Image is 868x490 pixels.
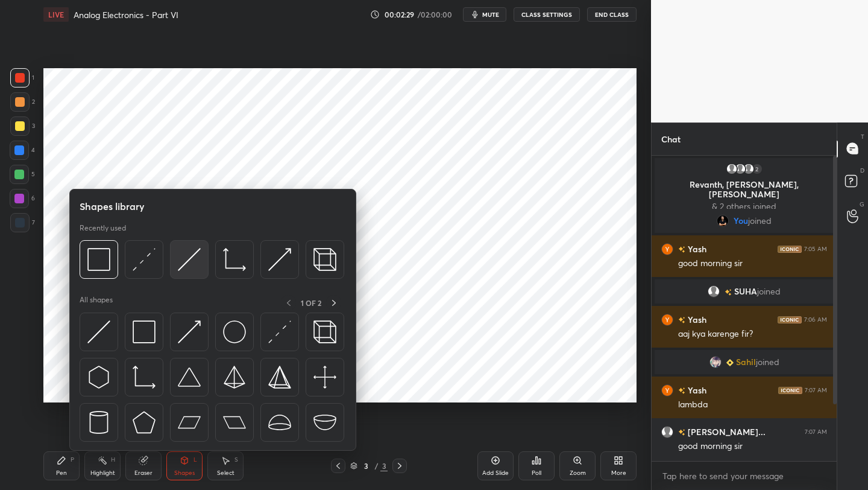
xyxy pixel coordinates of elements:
span: joined [756,357,779,367]
img: svg+xml;charset=utf-8,%3Csvg%20xmlns%3D%22http%3A%2F%2Fwww.w3.org%2F2000%2Fsvg%22%20width%3D%2230... [133,248,156,271]
p: Revanth, [PERSON_NAME], [PERSON_NAME] [662,180,826,199]
p: Recently used [80,223,126,233]
div: 1 [10,68,34,87]
span: mute [482,10,499,19]
div: S [234,457,238,463]
img: no-rating-badge.077c3623.svg [725,288,732,295]
div: Shapes [174,470,195,476]
h6: Yash [685,313,706,326]
div: 2 [751,163,763,175]
img: no-rating-badge.077c3623.svg [678,387,685,394]
img: svg+xml;charset=utf-8,%3Csvg%20xmlns%3D%22http%3A%2F%2Fwww.w3.org%2F2000%2Fsvg%22%20width%3D%2235... [313,320,336,343]
div: 2 [10,92,35,112]
h6: Yash [685,243,706,255]
div: 7 [10,213,35,232]
img: svg+xml;charset=utf-8,%3Csvg%20xmlns%3D%22http%3A%2F%2Fwww.w3.org%2F2000%2Fsvg%22%20width%3D%2234... [223,366,246,389]
div: Highlight [90,470,115,476]
img: no-rating-badge.077c3623.svg [678,246,685,253]
button: End Class [587,7,637,22]
img: svg+xml;charset=utf-8,%3Csvg%20xmlns%3D%22http%3A%2F%2Fwww.w3.org%2F2000%2Fsvg%22%20width%3D%2230... [268,248,291,271]
img: no-rating-badge.077c3623.svg [678,317,685,323]
div: aaj kya karenge fir? [678,328,827,340]
span: SUHA [734,287,757,296]
div: Eraser [134,470,153,476]
img: ff09025900654e66b02373dc0bad187d.60516708_3 [661,384,673,396]
div: 7:06 AM [804,316,827,323]
img: 5aabc1148f1547609571287a6fbb9c42.25163601_3 [709,356,722,368]
img: svg+xml;charset=utf-8,%3Csvg%20xmlns%3D%22http%3A%2F%2Fwww.w3.org%2F2000%2Fsvg%22%20width%3D%2235... [313,248,336,271]
h4: Analog Electronics - Part VI [74,9,178,21]
span: Sahil [736,357,756,367]
div: Pen [56,470,67,476]
img: default.png [734,163,746,175]
img: svg+xml;charset=utf-8,%3Csvg%20xmlns%3D%22http%3A%2F%2Fwww.w3.org%2F2000%2Fsvg%22%20width%3D%2234... [87,248,110,271]
img: svg+xml;charset=utf-8,%3Csvg%20xmlns%3D%22http%3A%2F%2Fwww.w3.org%2F2000%2Fsvg%22%20width%3D%2234... [268,366,291,389]
img: iconic-dark.1390631f.png [778,386,802,393]
img: svg+xml;charset=utf-8,%3Csvg%20xmlns%3D%22http%3A%2F%2Fwww.w3.org%2F2000%2Fsvg%22%20width%3D%2228... [87,411,110,434]
div: 7:05 AM [804,245,827,252]
span: joined [748,216,772,226]
img: svg+xml;charset=utf-8,%3Csvg%20xmlns%3D%22http%3A%2F%2Fwww.w3.org%2F2000%2Fsvg%22%20width%3D%2234... [133,320,156,343]
div: 4 [10,141,35,160]
img: iconic-dark.1390631f.png [778,316,802,323]
p: & 2 others joined [662,202,826,211]
div: H [111,457,115,463]
img: svg+xml;charset=utf-8,%3Csvg%20xmlns%3D%22http%3A%2F%2Fwww.w3.org%2F2000%2Fsvg%22%20width%3D%2230... [178,248,201,271]
span: You [734,216,748,226]
div: good morning sir [678,258,827,270]
div: LIVE [43,7,69,22]
img: default.png [726,163,738,175]
img: default.png [708,285,720,297]
div: 6 [10,189,35,208]
div: Add Slide [482,470,509,476]
img: ff09025900654e66b02373dc0bad187d.60516708_3 [661,313,673,325]
img: ae2dc78aa7324196b3024b1bd2b41d2d.jpg [717,215,729,227]
div: 3 [10,116,35,136]
div: L [193,457,197,463]
div: P [71,457,74,463]
div: 7:07 AM [805,386,827,393]
h5: Shapes library [80,199,145,214]
p: 1 OF 2 [301,298,321,308]
img: default.png [661,425,673,437]
img: default.png [743,163,755,175]
div: More [611,470,626,476]
img: Learner_Badge_beginner_1_8b307cf2a0.svg [726,358,734,366]
div: grid [652,156,837,462]
h6: [PERSON_NAME]... [685,425,766,438]
p: G [860,200,864,209]
p: T [861,132,864,141]
div: Poll [532,470,541,476]
p: Chat [652,123,690,155]
img: svg+xml;charset=utf-8,%3Csvg%20xmlns%3D%22http%3A%2F%2Fwww.w3.org%2F2000%2Fsvg%22%20width%3D%2233... [223,248,246,271]
p: All shapes [80,295,113,310]
div: good morning sir [678,441,827,453]
img: svg+xml;charset=utf-8,%3Csvg%20xmlns%3D%22http%3A%2F%2Fwww.w3.org%2F2000%2Fsvg%22%20width%3D%2230... [178,320,201,343]
img: svg+xml;charset=utf-8,%3Csvg%20xmlns%3D%22http%3A%2F%2Fwww.w3.org%2F2000%2Fsvg%22%20width%3D%2238... [268,411,291,434]
button: CLASS SETTINGS [514,7,580,22]
img: svg+xml;charset=utf-8,%3Csvg%20xmlns%3D%22http%3A%2F%2Fwww.w3.org%2F2000%2Fsvg%22%20width%3D%2244... [223,411,246,434]
div: 5 [10,165,35,184]
img: svg+xml;charset=utf-8,%3Csvg%20xmlns%3D%22http%3A%2F%2Fwww.w3.org%2F2000%2Fsvg%22%20width%3D%2230... [268,320,291,343]
div: Zoom [570,470,586,476]
img: svg+xml;charset=utf-8,%3Csvg%20xmlns%3D%22http%3A%2F%2Fwww.w3.org%2F2000%2Fsvg%22%20width%3D%2238... [313,411,336,434]
h6: Yash [685,384,706,396]
img: svg+xml;charset=utf-8,%3Csvg%20xmlns%3D%22http%3A%2F%2Fwww.w3.org%2F2000%2Fsvg%22%20width%3D%2240... [313,366,336,389]
img: no-rating-badge.077c3623.svg [678,429,685,436]
div: 3 [380,460,388,471]
img: svg+xml;charset=utf-8,%3Csvg%20xmlns%3D%22http%3A%2F%2Fwww.w3.org%2F2000%2Fsvg%22%20width%3D%2244... [178,411,201,434]
button: mute [463,7,506,22]
img: svg+xml;charset=utf-8,%3Csvg%20xmlns%3D%22http%3A%2F%2Fwww.w3.org%2F2000%2Fsvg%22%20width%3D%2230... [87,320,110,343]
div: 7:07 AM [805,428,827,435]
img: svg+xml;charset=utf-8,%3Csvg%20xmlns%3D%22http%3A%2F%2Fwww.w3.org%2F2000%2Fsvg%22%20width%3D%2238... [178,366,201,389]
img: ff09025900654e66b02373dc0bad187d.60516708_3 [661,243,673,255]
img: svg+xml;charset=utf-8,%3Csvg%20xmlns%3D%22http%3A%2F%2Fwww.w3.org%2F2000%2Fsvg%22%20width%3D%2233... [133,366,156,389]
img: svg+xml;charset=utf-8,%3Csvg%20xmlns%3D%22http%3A%2F%2Fwww.w3.org%2F2000%2Fsvg%22%20width%3D%2230... [87,366,110,389]
img: svg+xml;charset=utf-8,%3Csvg%20xmlns%3D%22http%3A%2F%2Fwww.w3.org%2F2000%2Fsvg%22%20width%3D%2234... [133,411,156,434]
div: / [374,462,378,469]
p: D [860,166,864,175]
div: lambda [678,399,827,411]
img: svg+xml;charset=utf-8,%3Csvg%20xmlns%3D%22http%3A%2F%2Fwww.w3.org%2F2000%2Fsvg%22%20width%3D%2236... [223,320,246,343]
div: 3 [360,462,372,469]
div: Select [217,470,234,476]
